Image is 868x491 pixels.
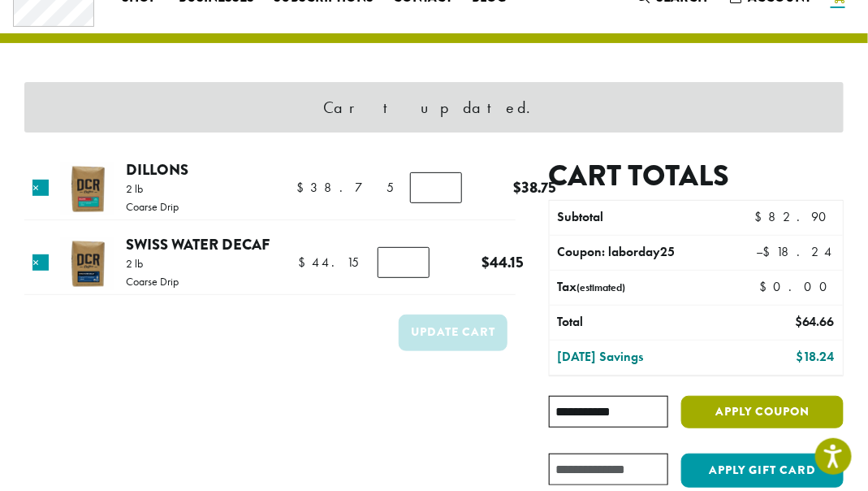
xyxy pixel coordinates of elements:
span: $ [482,251,490,273]
bdi: 38.75 [296,179,394,196]
bdi: 44.15 [482,251,524,273]
th: Subtotal [550,201,726,235]
h2: Cart totals [549,159,844,193]
th: Coupon: laborday25 [550,236,726,270]
button: Update cart [399,315,508,351]
p: Coarse Drip [126,201,179,212]
span: $ [796,348,803,365]
bdi: 0.00 [759,278,835,295]
span: $ [762,243,776,260]
div: Cart updated. [24,82,844,133]
small: (estimated) [577,280,626,294]
bdi: 64.66 [795,313,835,330]
span: $ [296,179,310,196]
input: Product quantity [378,247,430,278]
span: $ [759,278,773,295]
input: Product quantity [410,172,462,203]
img: Swiss Water Decaf [61,237,114,290]
th: Tax [550,271,751,305]
th: [DATE] Savings [550,341,726,375]
a: Dillons [126,159,188,180]
th: Total [550,306,726,340]
a: Remove this item [32,254,49,271]
td: – [725,236,842,270]
img: Dillons [61,163,114,215]
span: $ [299,254,313,271]
bdi: 44.15 [299,254,360,271]
span: $ [513,176,521,198]
bdi: 82.90 [754,208,835,225]
p: Coarse Drip [126,276,179,287]
span: 18.24 [762,243,835,260]
button: Apply coupon [681,396,844,429]
bdi: 38.75 [513,176,556,198]
button: Apply Gift Card [681,454,844,488]
a: Swiss Water Decaf [126,233,270,255]
span: $ [754,208,768,225]
p: 2 lb [126,258,179,269]
p: 2 lb [126,183,179,194]
bdi: 18.24 [796,348,835,365]
span: $ [795,313,802,330]
a: Remove this item [32,180,49,196]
